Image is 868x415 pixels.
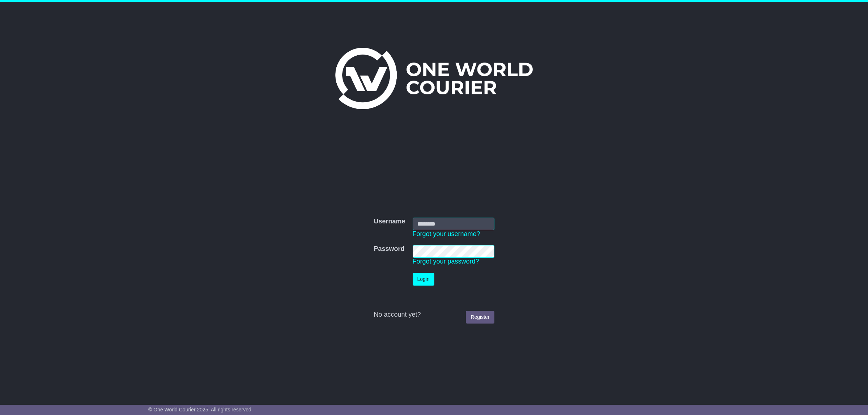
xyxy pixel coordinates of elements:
[466,311,494,324] a: Register
[374,311,494,319] div: No account yet?
[413,230,480,238] a: Forgot your username?
[335,48,533,109] img: One World
[413,258,479,265] a: Forgot your password?
[374,245,404,253] label: Password
[413,273,434,286] button: Login
[374,218,405,226] label: Username
[148,407,253,412] span: © One World Courier 2025. All rights reserved.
